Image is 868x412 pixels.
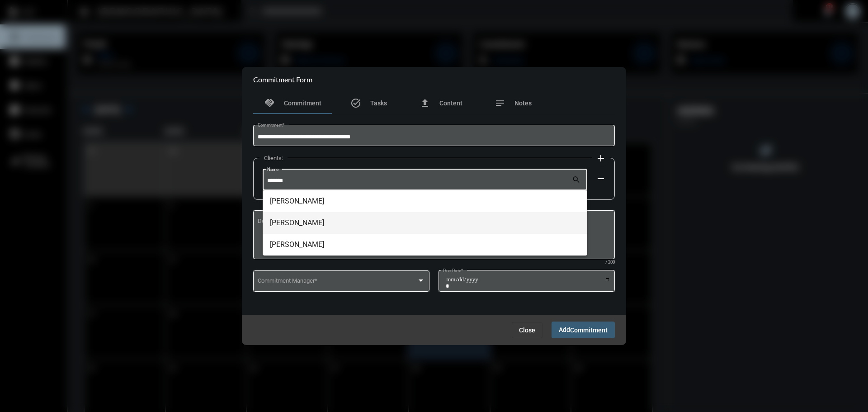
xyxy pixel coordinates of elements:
mat-hint: / 200 [605,260,615,265]
mat-icon: task_alt [350,98,361,109]
span: Commitment [284,99,321,107]
span: [PERSON_NAME] [270,190,580,212]
span: [PERSON_NAME] [270,212,580,234]
mat-icon: add [595,153,606,164]
mat-icon: file_upload [420,98,430,109]
mat-icon: remove [595,173,606,184]
mat-icon: notes [495,98,505,109]
h2: Commitment Form [253,75,312,84]
span: Commitment [570,327,608,334]
button: Close [512,322,542,338]
button: AddCommitment [552,322,615,338]
span: Notes [514,99,532,107]
mat-icon: handshake [264,98,275,109]
span: [PERSON_NAME] [270,234,580,256]
span: Add [559,326,608,333]
label: Clients: [259,155,288,161]
span: Close [519,327,535,334]
mat-icon: search [572,175,583,186]
span: Content [439,99,462,107]
span: Tasks [370,99,387,107]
